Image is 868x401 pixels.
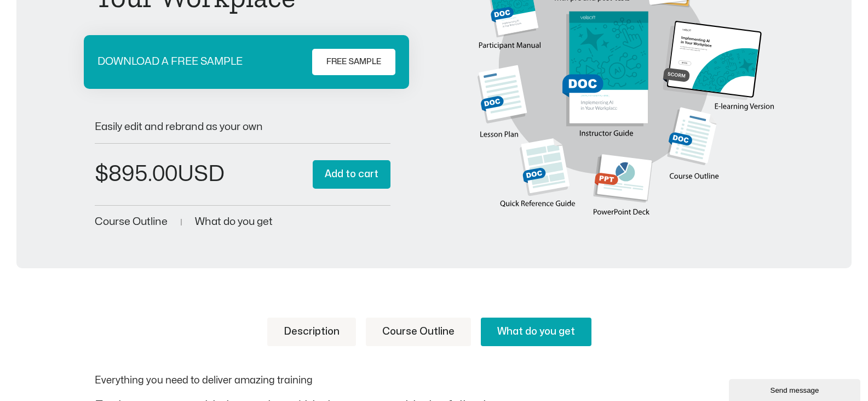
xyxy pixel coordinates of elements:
[95,163,108,185] span: $
[312,49,395,75] a: FREE SAMPLE
[97,57,243,67] p: DOWNLOAD A FREE SAMPLE
[267,318,356,346] a: Description
[481,318,591,346] a: What do you get
[326,55,381,69] span: FREE SAMPLE
[195,217,273,227] a: What do you get
[95,217,168,227] a: Course Outline
[313,160,390,189] button: Add to cart
[729,377,863,401] iframe: chat widget
[366,318,471,346] a: Course Outline
[95,163,177,185] bdi: 895.00
[95,122,391,132] p: Easily edit and rebrand as your own
[95,373,774,388] p: Everything you need to deliver amazing training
